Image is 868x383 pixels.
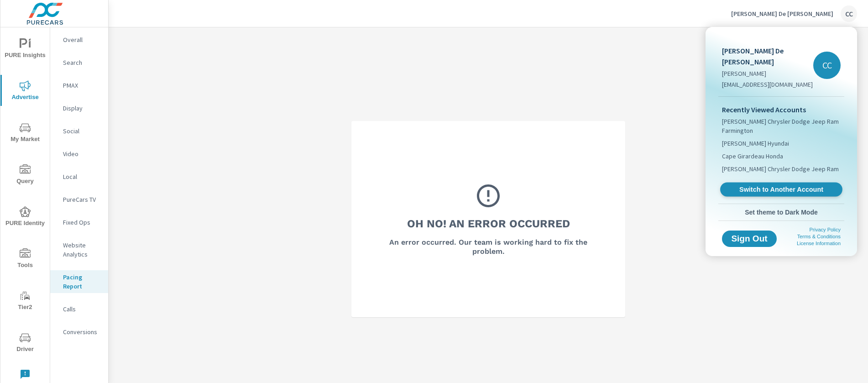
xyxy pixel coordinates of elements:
span: Switch to Another Account [725,185,837,194]
span: Sign Out [729,235,769,243]
a: Terms & Conditions [797,234,841,239]
button: Sign Out [722,231,777,247]
p: [EMAIL_ADDRESS][DOMAIN_NAME] [722,80,813,89]
span: [PERSON_NAME] Hyundai [722,139,789,148]
p: [PERSON_NAME] De [PERSON_NAME] [722,45,813,67]
a: Privacy Policy [810,227,841,232]
button: Set theme to Dark Mode [718,204,844,220]
div: CC [813,52,841,79]
p: [PERSON_NAME] [722,69,813,78]
a: Switch to Another Account [720,183,842,197]
span: [PERSON_NAME] Chrysler Dodge Jeep Ram [722,164,839,173]
a: License Information [797,241,841,246]
span: Set theme to Dark Mode [722,208,841,216]
span: Cape Girardeau Honda [722,152,783,161]
p: Recently Viewed Accounts [722,104,841,115]
span: [PERSON_NAME] Chrysler Dodge Jeep Ram Farmington [722,117,841,135]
